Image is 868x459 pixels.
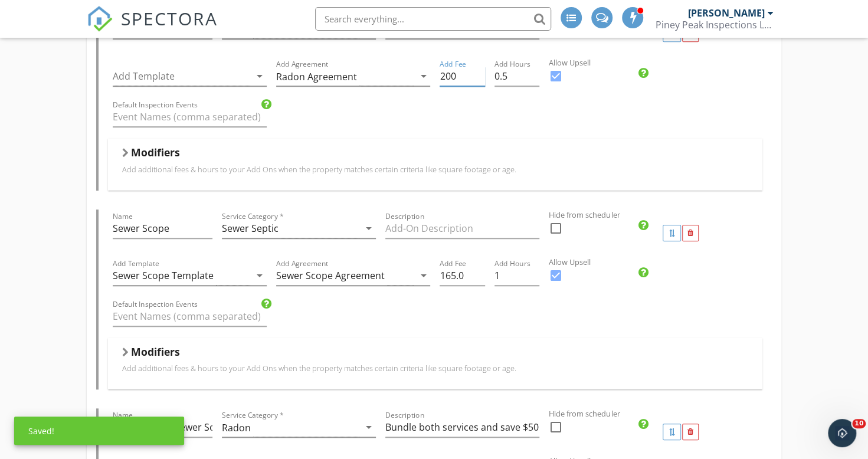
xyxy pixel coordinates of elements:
input: Description [385,418,539,437]
input: Add Hours [494,266,539,286]
input: Default Inspection Events [113,107,267,127]
i: arrow_drop_down [253,268,267,283]
label: Allow Upsell [549,57,847,68]
h5: Modifiers [131,146,180,158]
i: arrow_drop_down [416,69,430,83]
img: The Best Home Inspection Software - Spectora [87,6,113,32]
div: Piney Peak Inspections LLC [656,19,774,31]
input: Description [385,219,539,238]
input: Add Fee [440,67,484,86]
input: Name [113,219,212,238]
div: Radon Agreement [276,71,357,82]
span: 10 [852,419,866,428]
a: SPECTORA [87,16,218,41]
iframe: Intercom live chat [828,419,856,447]
div: Sewer Septic [222,223,279,234]
input: Default Inspection Events [113,307,267,326]
label: Hide from scheduler [549,408,847,419]
input: Add Fee [440,266,484,286]
p: Add additional fees & hours to your Add Ons when the property matches certain criteria like squar... [122,363,748,373]
h5: Modifiers [131,346,180,358]
div: Sewer Scope Agreement [276,270,385,281]
p: Add additional fees & hours to your Add Ons when the property matches certain criteria like squar... [122,165,748,174]
i: arrow_drop_down [362,420,376,434]
div: Sewer Scope Template [113,270,214,281]
input: Search everything... [315,7,551,31]
i: arrow_drop_down [362,221,376,235]
div: Radon [222,422,251,433]
div: Saved! [14,417,184,445]
label: Allow Upsell [549,257,847,268]
span: SPECTORA [121,6,218,31]
div: [PERSON_NAME] [688,7,765,19]
label: Hide from scheduler [549,209,847,221]
i: arrow_drop_down [253,69,267,83]
input: Add Hours [494,67,539,86]
i: arrow_drop_down [416,268,430,283]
